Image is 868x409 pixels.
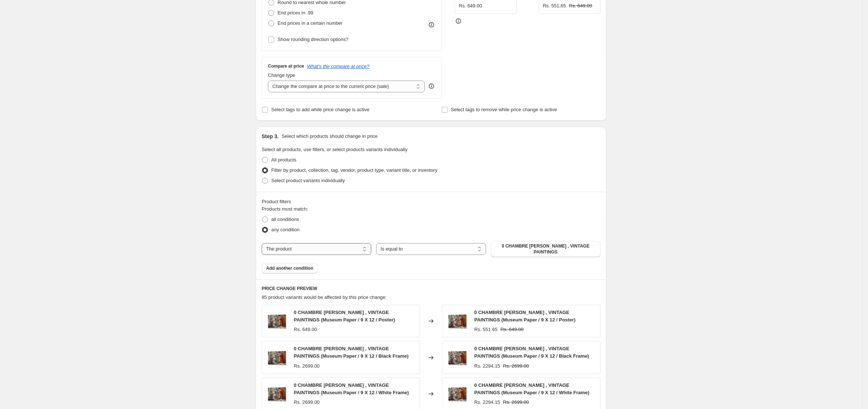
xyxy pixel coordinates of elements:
span: 0 CHAMBRE [PERSON_NAME] , VINTAGE PAINTINGS (Museum Paper / 9 X 12 / Black Frame) [474,346,589,359]
span: End prices in .99 [278,10,313,16]
strike: Rs. 649.00 [569,2,592,10]
div: Rs. 2294.15 [474,399,500,406]
span: Change type [268,72,295,78]
img: GALLERYWRAP-resized_68388be6-0156-4f2a-9cf4-c57fa730b2c7_80x.jpg [266,383,288,405]
img: GALLERYWRAP-resized_68388be6-0156-4f2a-9cf4-c57fa730b2c7_80x.jpg [266,347,288,369]
span: End prices in a certain number [278,20,342,26]
span: any condition [271,227,300,232]
button: What's the compare at price? [307,64,369,69]
div: Rs. 2294.15 [474,362,500,370]
div: Rs. 551.65 [474,326,497,333]
strike: Rs. 2699.00 [503,399,529,406]
span: Select tags to add while price change is active [271,107,369,112]
h6: PRICE CHANGE PREVIEW [262,286,600,292]
span: 0 CHAMBRE [PERSON_NAME] , VINTAGE PAINTINGS (Museum Paper / 9 X 12 / Poster) [474,310,575,323]
img: GALLERYWRAP-resized_68388be6-0156-4f2a-9cf4-c57fa730b2c7_80x.jpg [266,310,288,332]
button: 0 CHAMBRE DE RAPHAËL , VINTAGE PAINTINGS [491,241,600,257]
span: 0 CHAMBRE [PERSON_NAME] , VINTAGE PAINTINGS (Museum Paper / 9 X 12 / White Frame) [474,382,589,395]
span: Add another condition [266,265,313,271]
span: Select product variants individually [271,178,345,183]
img: GALLERYWRAP-resized_68388be6-0156-4f2a-9cf4-c57fa730b2c7_80x.jpg [446,383,468,405]
div: help [428,82,435,90]
span: 0 CHAMBRE [PERSON_NAME] , VINTAGE PAINTINGS [495,243,596,255]
button: Add another condition [262,263,318,273]
span: All products [271,157,296,163]
span: Select tags to remove while price change is active [451,107,557,112]
div: Product filters [262,198,600,205]
h2: Step 3. [262,133,279,140]
div: Rs. 649.00 [294,326,317,333]
div: Rs. 2699.00 [294,399,320,406]
span: 0 CHAMBRE [PERSON_NAME] , VINTAGE PAINTINGS (Museum Paper / 9 X 12 / Black Frame) [294,346,409,359]
strike: Rs. 2699.00 [503,362,529,370]
p: Select which products should change in price [282,133,378,140]
span: Show rounding direction options? [278,37,348,42]
h3: Compare at price [268,63,304,69]
div: Rs. 649.00 [459,2,482,10]
span: all conditions [271,217,299,222]
div: Rs. 2699.00 [294,362,320,370]
span: Select all products, use filters, or select products variants individually [262,147,407,152]
img: GALLERYWRAP-resized_68388be6-0156-4f2a-9cf4-c57fa730b2c7_80x.jpg [446,310,468,332]
img: GALLERYWRAP-resized_68388be6-0156-4f2a-9cf4-c57fa730b2c7_80x.jpg [446,347,468,369]
span: 85 product variants would be affected by this price change: [262,294,387,300]
span: 0 CHAMBRE [PERSON_NAME] , VINTAGE PAINTINGS (Museum Paper / 9 X 12 / Poster) [294,310,395,323]
strike: Rs. 649.00 [500,326,524,333]
span: Products must match: [262,206,308,212]
span: Filter by product, collection, tag, vendor, product type, variant title, or inventory [271,167,437,173]
div: Rs. 551.65 [543,2,566,10]
span: 0 CHAMBRE [PERSON_NAME] , VINTAGE PAINTINGS (Museum Paper / 9 X 12 / White Frame) [294,382,409,395]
